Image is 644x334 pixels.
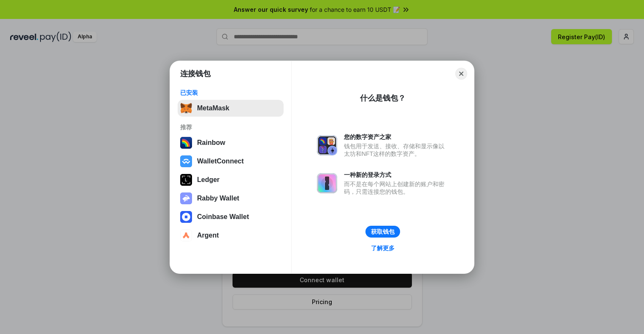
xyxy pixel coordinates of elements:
div: 推荐 [180,123,281,131]
img: svg+xml,%3Csvg%20xmlns%3D%22http%3A%2F%2Fwww.w3.org%2F2000%2Fsvg%22%20fill%3D%22none%22%20viewBox... [180,192,192,204]
div: 什么是钱包？ [360,93,406,103]
div: 一种新的登录方式 [344,171,449,179]
button: WalletConnect [178,153,284,170]
button: Rabby Wallet [178,190,284,207]
img: svg+xml,%3Csvg%20xmlns%3D%22http%3A%2F%2Fwww.w3.org%2F2000%2Fsvg%22%20width%3D%2228%22%20height%3... [180,174,192,186]
div: Argent [197,232,219,239]
img: svg+xml,%3Csvg%20width%3D%22120%22%20height%3D%22120%22%20viewBox%3D%220%200%20120%20120%22%20fil... [180,137,192,149]
button: Close [455,68,467,80]
div: Coinbase Wallet [197,213,249,221]
h1: 连接钱包 [180,69,211,79]
img: svg+xml,%3Csvg%20width%3D%2228%22%20height%3D%2228%22%20viewBox%3D%220%200%2028%2028%22%20fill%3D... [180,155,192,167]
img: svg+xml,%3Csvg%20fill%3D%22none%22%20height%3D%2233%22%20viewBox%3D%220%200%2035%2033%22%20width%... [180,102,192,114]
div: 获取钱包 [371,228,395,235]
img: svg+xml,%3Csvg%20xmlns%3D%22http%3A%2F%2Fwww.w3.org%2F2000%2Fsvg%22%20fill%3D%22none%22%20viewBox... [317,135,337,155]
div: Rainbow [197,139,225,147]
button: Coinbase Wallet [178,208,284,225]
a: 了解更多 [366,243,400,254]
div: 而不是在每个网站上创建新的账户和密码，只需连接您的钱包。 [344,180,449,195]
div: 了解更多 [371,244,395,252]
div: WalletConnect [197,158,244,165]
div: Rabby Wallet [197,195,239,202]
button: 获取钱包 [365,226,400,238]
div: 钱包用于发送、接收、存储和显示像以太坊和NFT这样的数字资产。 [344,142,449,158]
img: svg+xml,%3Csvg%20width%3D%2228%22%20height%3D%2228%22%20viewBox%3D%220%200%2028%2028%22%20fill%3D... [180,211,192,223]
button: MetaMask [178,100,284,117]
div: 已安装 [180,89,281,96]
div: Ledger [197,176,219,184]
div: MetaMask [197,104,229,112]
div: 您的数字资产之家 [344,133,449,141]
img: svg+xml,%3Csvg%20width%3D%2228%22%20height%3D%2228%22%20viewBox%3D%220%200%2028%2028%22%20fill%3D... [180,230,192,241]
button: Argent [178,227,284,244]
button: Rainbow [178,134,284,151]
button: Ledger [178,171,284,188]
img: svg+xml,%3Csvg%20xmlns%3D%22http%3A%2F%2Fwww.w3.org%2F2000%2Fsvg%22%20fill%3D%22none%22%20viewBox... [317,173,337,193]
